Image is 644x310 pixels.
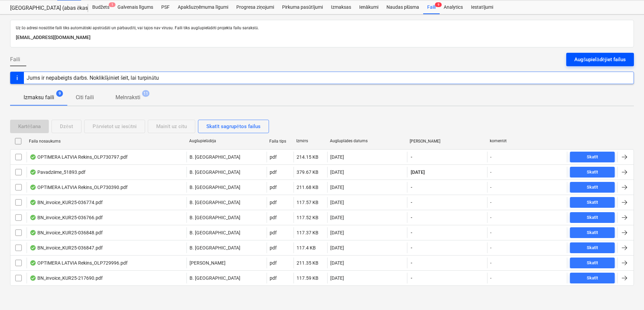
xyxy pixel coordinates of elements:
[270,275,277,281] div: pdf
[490,260,492,266] div: -
[198,120,269,133] button: Skatīt sagrupētos failus
[490,215,492,220] div: -
[490,154,492,160] div: -
[570,258,615,268] button: Skatīt
[330,169,344,175] div: [DATE]
[270,260,277,266] div: pdf
[330,185,344,190] div: [DATE]
[190,199,240,206] p: B. [GEOGRAPHIC_DATA]
[330,260,344,266] div: [DATE]
[297,200,318,205] div: 117.57 KB
[278,1,327,14] a: Pirkuma pasūtījumi
[490,200,492,205] div: -
[270,230,277,235] div: pdf
[16,34,628,42] p: [EMAIL_ADDRESS][DOMAIN_NAME]
[570,273,615,283] button: Skatīt
[297,154,318,160] div: 214.15 KB
[88,1,113,14] a: Budžets1
[189,139,264,144] div: Augšupielādēja
[56,90,63,97] span: 9
[490,275,492,281] div: -
[423,1,440,14] a: Faili9
[190,244,240,251] p: B. [GEOGRAPHIC_DATA]
[113,1,157,14] div: Galvenais līgums
[297,169,318,175] div: 379.67 KB
[610,278,644,310] iframe: Chat Widget
[490,230,492,235] div: -
[297,245,316,250] div: 117.4 KB
[270,154,277,160] div: pdf
[467,1,497,14] a: Iestatījumi
[382,1,423,14] div: Naudas plūsma
[570,212,615,223] button: Skatīt
[30,275,36,281] div: OCR pabeigts
[30,169,36,175] div: OCR pabeigts
[330,200,344,205] div: [DATE]
[490,185,492,190] div: -
[190,184,240,191] p: B. [GEOGRAPHIC_DATA]
[30,230,36,235] div: OCR pabeigts
[30,185,36,190] div: OCR pabeigts
[297,260,318,266] div: 211.35 KB
[490,139,565,144] div: komentēt
[330,245,344,250] div: [DATE]
[574,55,626,64] div: Augšupielādējiet failus
[410,139,484,144] div: [PERSON_NAME]
[297,215,318,220] div: 117.52 KB
[30,215,36,220] div: OCR pabeigts
[297,275,318,281] div: 117.59 KB
[27,75,159,81] div: Jums ir nepabeigts darbs. Noklikšķiniet šeit, lai turpinātu
[30,215,103,220] div: BN_invoice_KUR25-036766.pdf
[190,275,240,281] p: B. [GEOGRAPHIC_DATA]
[190,260,226,266] p: [PERSON_NAME]
[587,259,598,267] div: Skatīt
[410,214,413,221] span: -
[232,1,278,14] div: Progresa ziņojumi
[587,199,598,206] div: Skatīt
[270,185,277,190] div: pdf
[566,53,634,66] button: Augšupielādējiet failus
[206,122,261,131] div: Skatīt sagrupētos failus
[410,229,413,236] span: -
[435,2,442,7] span: 9
[30,275,103,281] div: BN_invoice_KUR25-217690.pdf
[587,229,598,237] div: Skatīt
[587,274,598,282] div: Skatīt
[330,230,344,235] div: [DATE]
[440,1,467,14] a: Analytics
[10,5,80,12] div: [GEOGRAPHIC_DATA] (abas ēkas - PRJ2002936 un PRJ2002937) 2601965
[30,260,36,266] div: OCR pabeigts
[410,154,413,160] span: -
[410,199,413,206] span: -
[10,55,20,64] span: Faili
[490,245,492,250] div: -
[88,1,113,14] div: Budžets
[190,229,240,236] p: B. [GEOGRAPHIC_DATA]
[270,245,277,250] div: pdf
[30,200,36,205] div: OCR pabeigts
[30,185,128,190] div: OPTIMERA LATVIA Rekins_OLP730390.pdf
[587,214,598,222] div: Skatīt
[355,1,382,14] a: Ienākumi
[190,214,240,221] p: B. [GEOGRAPHIC_DATA]
[115,93,140,102] p: Melnraksti
[296,139,325,144] div: Izmērs
[570,197,615,208] button: Skatīt
[410,260,413,266] span: -
[410,169,426,176] span: [DATE]
[570,167,615,178] button: Skatīt
[587,153,598,161] div: Skatīt
[327,1,355,14] a: Izmaksas
[30,169,86,175] div: Pavadziime_51893.pdf
[157,1,174,14] a: PSF
[29,139,184,144] div: Faila nosaukums
[24,93,54,102] p: Izmaksu faili
[297,230,318,235] div: 117.37 KB
[30,154,36,160] div: OCR pabeigts
[30,154,128,160] div: OPTIMERA LATVIA Rekins_OLP730797.pdf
